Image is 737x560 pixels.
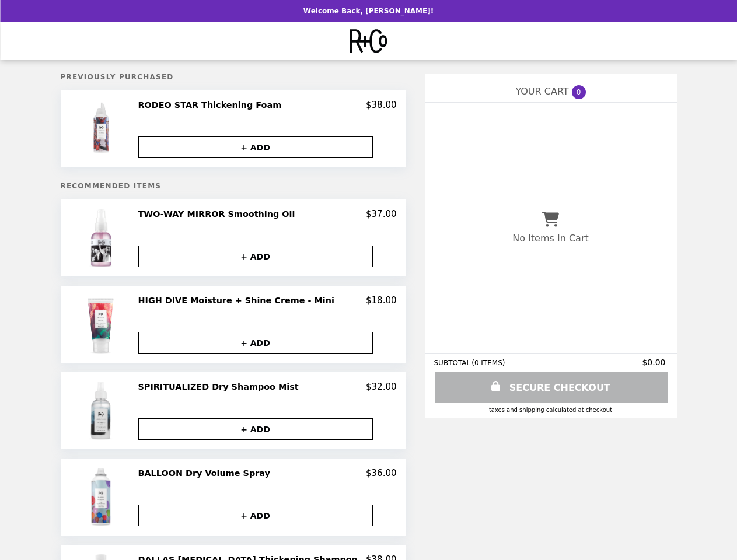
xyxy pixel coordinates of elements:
[88,381,117,440] img: SPIRITUALIZED Dry Shampoo Mist
[366,295,397,306] p: $18.00
[90,468,115,526] img: BALLOON Dry Volume Spray
[366,100,397,110] p: $38.00
[88,209,117,267] img: TWO-WAY MIRROR Smoothing Oil
[366,381,397,392] p: $32.00
[138,295,339,306] h2: HIGH DIVE Moisture + Shine Creme - Mini
[366,468,397,478] p: $36.00
[138,381,303,392] h2: SPIRITUALIZED Dry Shampoo Mist
[138,505,373,526] button: + ADD
[138,418,373,440] button: + ADD
[86,100,118,158] img: RODEO STAR Thickening Foam
[303,7,434,15] p: Welcome Back, [PERSON_NAME]!
[434,407,668,413] div: Taxes and Shipping calculated at checkout
[61,73,406,81] h5: Previously Purchased
[138,209,300,219] h2: TWO-WAY MIRROR Smoothing Oil
[138,468,275,478] h2: BALLOON Dry Volume Spray
[138,246,373,267] button: + ADD
[366,209,397,219] p: $37.00
[572,85,586,99] span: 0
[512,233,588,244] p: No Items In Cart
[85,295,119,353] img: HIGH DIVE Moisture + Shine Creme - Mini
[138,332,373,353] button: + ADD
[642,358,667,367] span: $0.00
[434,359,472,367] span: SUBTOTAL
[61,182,406,190] h5: Recommended Items
[138,100,287,110] h2: RODEO STAR Thickening Foam
[138,136,373,158] button: + ADD
[350,29,387,53] img: Brand Logo
[515,86,568,97] span: YOUR CART
[471,359,505,367] span: ( 0 ITEMS )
